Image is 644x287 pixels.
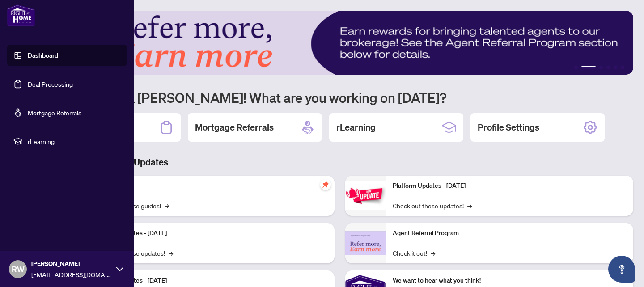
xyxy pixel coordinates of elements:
button: 4 [606,66,610,69]
img: Agent Referral Program [345,231,386,256]
span: → [431,248,435,258]
p: Platform Updates - [DATE] [393,181,626,191]
a: Mortgage Referrals [28,109,81,117]
p: Platform Updates - [DATE] [94,276,327,286]
button: 5 [614,66,617,69]
h2: rLearning [336,121,376,134]
p: Agent Referral Program [393,228,626,238]
img: Platform Updates - June 23, 2025 [345,181,386,210]
p: Platform Updates - [DATE] [94,228,327,238]
a: Deal Processing [28,80,73,88]
img: Slide 1 [47,11,633,75]
span: rLearning [28,136,121,146]
span: → [169,248,173,258]
button: 3 [599,66,603,69]
span: [EMAIL_ADDRESS][DOMAIN_NAME] [31,270,112,279]
a: Dashboard [28,51,58,59]
h2: Mortgage Referrals [195,121,274,134]
button: 1 [574,66,578,69]
p: Self-Help [94,181,327,191]
span: [PERSON_NAME] [31,259,112,269]
a: Check out these updates!→ [393,201,472,211]
span: pushpin [320,179,331,190]
h3: Brokerage & Industry Updates [47,156,633,169]
h1: Welcome back [PERSON_NAME]! What are you working on [DATE]? [47,89,633,106]
button: Open asap [608,256,635,283]
button: 6 [621,66,624,69]
a: Check it out!→ [393,248,435,258]
img: logo [7,4,35,26]
span: → [165,201,169,211]
button: 2 [581,66,596,69]
span: → [467,201,472,211]
span: RW [12,263,25,275]
h2: Profile Settings [478,121,539,134]
p: We want to hear what you think! [393,276,626,286]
